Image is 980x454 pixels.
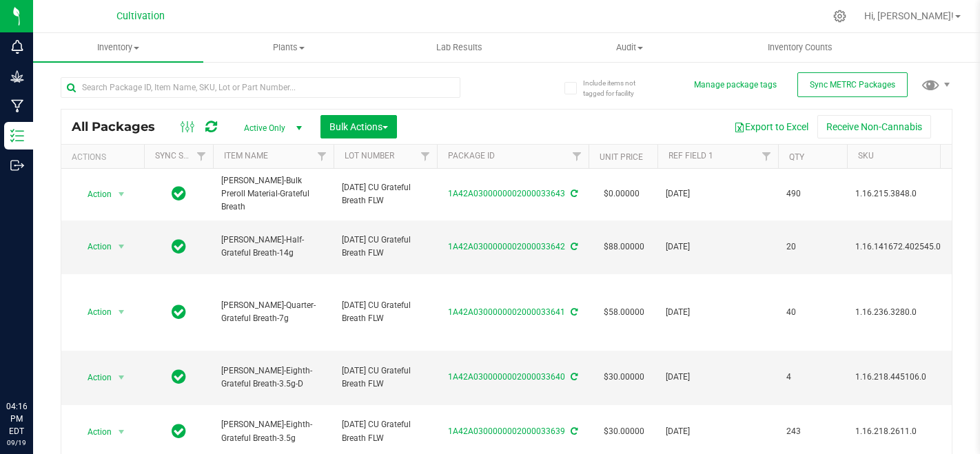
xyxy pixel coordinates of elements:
[864,10,954,21] span: Hi, [PERSON_NAME]!
[600,152,643,162] a: Unit Price
[448,426,565,436] a: 1A42A0300000002000033639
[155,151,208,161] a: Sync Status
[224,151,268,161] a: Item Name
[725,115,817,138] button: Export to Excel
[10,99,24,113] inline-svg: Manufacturing
[72,119,169,134] span: All Packages
[448,242,565,251] a: 1A42A0300000002000033642
[221,364,325,391] span: [PERSON_NAME]-Eighth-Grateful Breath-3.5g-D
[666,371,770,384] span: [DATE]
[320,115,397,138] button: Bulk Actions
[597,422,651,442] span: $30.00000
[221,299,325,325] span: [PERSON_NAME]-Quarter-Grateful Breath-7g
[329,121,388,132] span: Bulk Actions
[597,237,651,257] span: $88.00000
[448,372,565,382] a: 1A42A0300000002000033640
[190,145,213,168] a: Filter
[61,77,460,98] input: Search Package ID, Item Name, SKU, Lot or Part Number...
[342,364,429,391] span: [DATE] CU Grateful Breath FLW
[569,242,578,251] span: Sync from Compliance System
[797,72,908,97] button: Sync METRC Packages
[113,422,130,442] span: select
[221,174,325,214] span: [PERSON_NAME]-Bulk Preroll Material-Grateful Breath
[666,240,770,254] span: [DATE]
[855,187,959,200] span: 1.16.215.3848.0
[597,184,646,204] span: $0.00000
[448,189,565,198] a: 1A42A0300000002000033643
[72,152,139,162] div: Actions
[345,151,394,161] a: Lot Number
[342,299,429,325] span: [DATE] CU Grateful Breath FLW
[566,145,589,168] a: Filter
[855,371,959,384] span: 1.16.218.445106.0
[311,145,334,168] a: Filter
[10,158,24,172] inline-svg: Outbound
[33,33,203,62] a: Inventory
[221,234,325,260] span: [PERSON_NAME]-Half-Grateful Breath-14g
[342,181,429,207] span: [DATE] CU Grateful Breath FLW
[342,234,429,260] span: [DATE] CU Grateful Breath FLW
[569,307,578,317] span: Sync from Compliance System
[855,425,959,438] span: 1.16.218.2611.0
[116,10,165,22] span: Cultivation
[666,425,770,438] span: [DATE]
[418,41,501,54] span: Lab Results
[75,422,112,442] span: Action
[203,33,374,62] a: Plants
[855,240,959,254] span: 1.16.141672.402545.0
[172,302,186,322] span: In Sync
[374,33,544,62] a: Lab Results
[172,422,186,441] span: In Sync
[715,33,885,62] a: Inventory Counts
[6,400,27,437] p: 04:16 PM EDT
[597,367,651,387] span: $30.00000
[172,367,186,386] span: In Sync
[668,151,713,161] a: Ref Field 1
[569,372,578,382] span: Sync from Compliance System
[342,418,429,444] span: [DATE] CU Grateful Breath FLW
[113,302,130,322] span: select
[749,41,851,54] span: Inventory Counts
[855,306,959,319] span: 1.16.236.3280.0
[694,79,777,91] button: Manage package tags
[666,187,770,200] span: [DATE]
[414,145,437,168] a: Filter
[597,302,651,322] span: $58.00000
[75,368,112,387] span: Action
[75,302,112,322] span: Action
[14,344,55,385] iframe: Resource center
[786,187,839,200] span: 490
[172,237,186,256] span: In Sync
[786,371,839,384] span: 4
[831,10,848,23] div: Manage settings
[33,41,203,54] span: Inventory
[75,237,112,256] span: Action
[817,115,931,138] button: Receive Non-Cannabis
[810,80,895,90] span: Sync METRC Packages
[789,152,804,162] a: Qty
[113,237,130,256] span: select
[113,368,130,387] span: select
[6,437,27,448] p: 09/19
[10,40,24,54] inline-svg: Monitoring
[10,129,24,143] inline-svg: Inventory
[666,306,770,319] span: [DATE]
[448,307,565,317] a: 1A42A0300000002000033641
[544,33,715,62] a: Audit
[172,184,186,203] span: In Sync
[75,185,112,204] span: Action
[113,185,130,204] span: select
[204,41,373,54] span: Plants
[221,418,325,444] span: [PERSON_NAME]-Eighth-Grateful Breath-3.5g
[545,41,714,54] span: Audit
[583,78,652,99] span: Include items not tagged for facility
[786,240,839,254] span: 20
[569,189,578,198] span: Sync from Compliance System
[755,145,778,168] a: Filter
[786,425,839,438] span: 243
[10,70,24,83] inline-svg: Grow
[569,426,578,436] span: Sync from Compliance System
[448,151,495,161] a: Package ID
[786,306,839,319] span: 40
[858,151,874,161] a: SKU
